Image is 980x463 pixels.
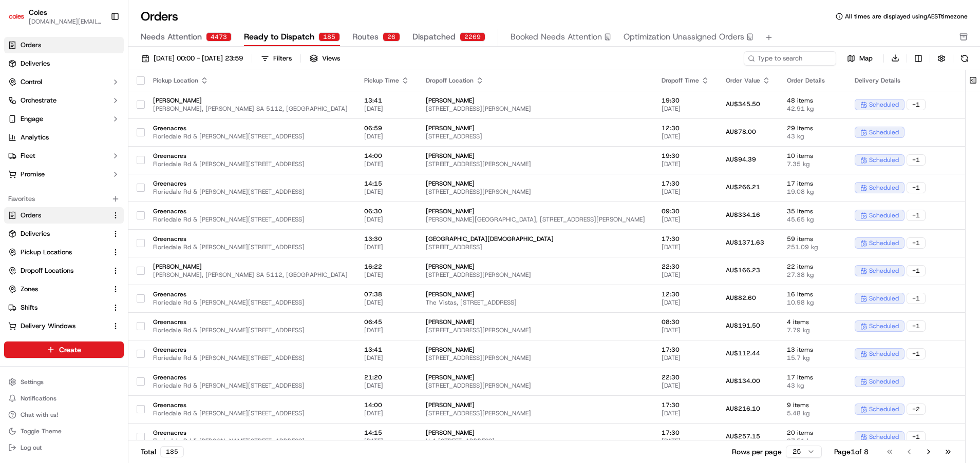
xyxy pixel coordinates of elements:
span: [DATE] [662,132,709,140]
button: Shifts [4,299,124,316]
div: 2269 [460,32,485,42]
span: [DATE] [364,437,409,445]
span: AU$257.15 [726,432,760,440]
span: 17 items [787,179,838,188]
span: Engage [21,114,43,124]
span: The Vistas, [STREET_ADDRESS] [426,298,645,307]
span: Dropoff Locations [21,266,73,275]
a: Powered byPylon [72,173,124,182]
span: [STREET_ADDRESS][PERSON_NAME] [426,188,645,196]
span: 14:15 [364,179,409,188]
a: Shifts [8,303,107,312]
a: Orders [4,37,124,53]
span: Floriedale Rd & [PERSON_NAME][STREET_ADDRESS] [153,409,348,417]
button: Create [4,341,124,358]
span: AU$216.10 [726,405,760,413]
span: Deliveries [21,229,50,238]
span: [DATE] [364,105,409,113]
span: 48 items [787,96,838,105]
span: Zones [21,285,38,294]
div: Page 1 of 8 [834,447,869,457]
span: Needs Attention [141,31,202,43]
span: [DATE] [662,271,709,279]
div: Total [141,446,184,457]
span: AU$166.23 [726,266,760,274]
span: [PERSON_NAME] [426,263,645,271]
span: AU$1371.63 [726,238,764,247]
button: Log out [4,440,124,455]
span: 42.91 kg [787,105,838,113]
a: Zones [8,285,107,294]
span: 22:30 [662,373,709,381]
span: 7.79 kg [787,326,838,334]
a: 💻API Documentation [83,145,169,163]
span: Log out [21,444,42,452]
span: Routes [352,31,379,43]
span: [STREET_ADDRESS][PERSON_NAME] [426,381,645,390]
span: [DATE] [662,105,709,113]
button: [DATE] 00:00 - [DATE] 23:59 [137,51,248,66]
a: 📗Knowledge Base [6,145,83,163]
span: [STREET_ADDRESS][PERSON_NAME] [426,160,645,168]
h1: Orders [141,8,178,25]
span: [PERSON_NAME] [153,96,348,105]
span: [DATE] [364,298,409,307]
span: Orders [21,211,41,220]
div: 185 [318,32,340,42]
span: [DATE] [364,271,409,279]
button: Start new chat [175,101,187,113]
div: + 1 [907,265,926,276]
span: Orchestrate [21,96,56,105]
a: Dropoff Locations [8,266,107,275]
span: Pickup Locations [21,248,72,257]
button: Refresh [957,51,972,66]
span: Greenacres [153,290,348,298]
span: Floriedale Rd & [PERSON_NAME][STREET_ADDRESS] [153,132,348,140]
a: Pickup Locations [8,248,107,257]
span: [DATE] [662,188,709,196]
span: Orders [21,41,41,50]
span: 09:30 [662,207,709,215]
span: Floriedale Rd & [PERSON_NAME][STREET_ADDRESS] [153,243,348,251]
span: [PERSON_NAME][GEOGRAPHIC_DATA], [STREET_ADDRESS][PERSON_NAME] [426,215,645,224]
img: Nash [10,10,31,31]
span: 12:30 [662,124,709,132]
span: scheduled [869,156,899,164]
span: [DATE] [662,160,709,168]
span: 17:30 [662,346,709,354]
div: + 1 [907,182,926,193]
button: Delivery Windows [4,318,124,334]
span: [STREET_ADDRESS][PERSON_NAME] [426,105,645,113]
span: 06:30 [364,207,409,215]
button: ColesColes[DOMAIN_NAME][EMAIL_ADDRESS][DOMAIN_NAME] [4,4,106,29]
span: Knowledge Base [21,149,79,159]
span: Greenacres [153,124,348,132]
span: Optimization Unassigned Orders [624,31,744,43]
span: Control [21,77,42,87]
span: Floriedale Rd & [PERSON_NAME][STREET_ADDRESS] [153,160,348,168]
span: scheduled [869,211,899,219]
span: Floriedale Rd & [PERSON_NAME][STREET_ADDRESS] [153,326,348,334]
span: Dispatched [412,31,456,43]
span: AU$112.44 [726,349,760,357]
div: 185 [160,446,184,457]
span: [STREET_ADDRESS][PERSON_NAME] [426,271,645,279]
span: [DATE] [662,298,709,307]
span: [DOMAIN_NAME][EMAIL_ADDRESS][DOMAIN_NAME] [29,17,102,26]
span: [DATE] [662,215,709,224]
span: AU$82.60 [726,294,756,302]
div: + 1 [907,154,926,166]
span: scheduled [869,322,899,330]
span: 7.35 kg [787,160,838,168]
span: [PERSON_NAME] [426,152,645,160]
button: Pickup Locations [4,244,124,260]
span: [DATE] [364,188,409,196]
span: 20 items [787,429,838,437]
span: Greenacres [153,429,348,437]
span: [STREET_ADDRESS] [426,243,645,251]
div: + 1 [907,320,926,332]
span: 13:30 [364,235,409,243]
span: Floriedale Rd & [PERSON_NAME][STREET_ADDRESS] [153,381,348,390]
span: 5.48 kg [787,409,838,417]
span: 07:38 [364,290,409,298]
